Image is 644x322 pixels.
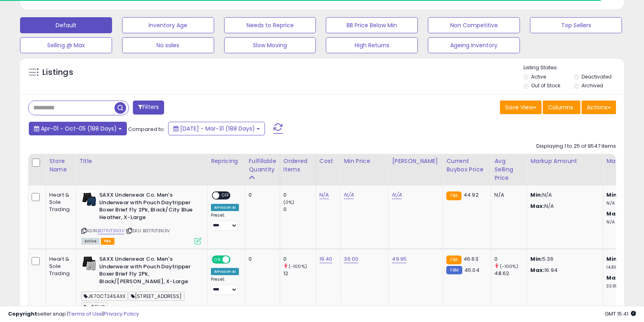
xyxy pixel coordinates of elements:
[249,157,276,174] div: Fulfillable Quantity
[530,255,542,263] strong: Min:
[219,192,232,199] span: OFF
[530,203,597,210] p: N/A
[41,125,117,133] span: Apr-01 - Oct-05 (188 Days)
[446,191,461,200] small: FBA
[283,206,316,213] div: 0
[530,256,597,263] p: 5.36
[211,268,239,275] div: Amazon AI
[344,157,385,165] div: Min Price
[530,17,622,33] button: Top Sellers
[211,157,242,165] div: Repricing
[8,310,37,318] strong: Copyright
[211,277,239,295] div: Preset:
[20,17,112,33] button: Default
[548,103,573,111] span: Columns
[49,256,70,278] div: Heart & Sole Trading
[494,270,527,277] div: 48.62
[392,157,439,165] div: [PERSON_NAME]
[99,256,197,287] b: SAXX Underwear Co. Men's Underwear with Pouch Daytripper Boxer Brief Fly 2Pk, Black/[PERSON_NAME]...
[463,191,479,199] span: 44.92
[224,37,316,53] button: Slow Moving
[289,263,307,270] small: (-100%)
[463,255,478,263] span: 46.63
[530,157,600,165] div: Markup Amount
[224,17,316,33] button: Needs to Reprice
[180,125,255,133] span: [DATE] - Mar-31 (188 Days)
[530,202,544,210] strong: Max:
[582,73,612,80] label: Deactivated
[8,310,139,318] div: seller snap | |
[49,191,70,213] div: Heart & Sole Trading
[530,266,544,274] strong: Max:
[283,191,316,199] div: 0
[213,256,223,263] span: ON
[606,210,620,217] b: Max:
[249,256,273,263] div: 0
[326,37,418,53] button: High Returns
[494,157,524,182] div: Avg Selling Price
[605,310,636,318] span: 2025-10-6 15:41 GMT
[494,191,521,199] div: N/A
[79,157,204,165] div: Title
[464,266,479,274] span: 45.04
[29,122,127,135] button: Apr-01 - Oct-05 (188 Days)
[133,101,164,115] button: Filters
[283,270,316,277] div: 12
[500,101,542,114] button: Save View
[229,256,242,263] span: OFF
[211,204,239,211] div: Amazon AI
[446,157,488,174] div: Current Buybox Price
[104,310,139,318] a: Privacy Policy
[606,274,620,282] b: Max:
[500,263,518,270] small: (-100%)
[319,191,329,199] a: N/A
[344,255,358,263] a: 36.00
[543,101,580,114] button: Columns
[606,255,618,263] b: Min:
[319,157,337,165] div: Cost
[344,191,353,199] a: N/A
[49,157,72,174] div: Store Name
[530,191,542,199] strong: Min:
[122,17,214,33] button: Inventory Age
[101,238,114,245] span: FBA
[81,292,128,301] span: JK7OCT24SAXX
[68,310,102,318] a: Terms of Use
[211,213,239,231] div: Preset:
[494,256,527,263] div: 0
[99,191,197,223] b: SAXX Underwear Co. Men's Underwear with Pouch Daytripper Boxer Brief Fly 2Pk, Black/City Blue Hea...
[283,199,295,205] small: (0%)
[524,64,624,72] p: Listing States:
[428,37,520,53] button: Ageing Inventory
[530,267,597,274] p: 16.94
[128,292,185,301] span: [STREET_ADDRESS]
[530,191,597,199] p: N/A
[249,191,273,199] div: 0
[81,256,97,272] img: 31BhrE-Nv7L._SL40_.jpg
[582,82,603,89] label: Archived
[392,191,401,199] a: N/A
[81,238,100,245] span: All listings currently available for purchase on Amazon
[319,255,333,263] a: 19.40
[168,122,265,135] button: [DATE] - Mar-31 (188 Days)
[536,143,616,150] div: Displaying 1 to 25 of 9547 items
[126,227,170,234] span: | SKU: B07PJT3N3V
[20,37,112,53] button: Selling @ Max
[283,256,316,263] div: 0
[98,227,124,234] a: B07PJT3N3V
[428,17,520,33] button: Non Competitive
[81,191,201,244] div: ASIN:
[81,191,97,207] img: 31zWcYWAcPL._SL40_.jpg
[446,256,461,264] small: FBA
[122,37,214,53] button: No sales
[531,73,546,80] label: Active
[128,125,165,133] span: Compared to:
[606,191,618,199] b: Min:
[392,255,407,263] a: 49.95
[446,266,462,274] small: FBM
[42,67,73,78] h5: Listings
[283,157,313,174] div: Ordered Items
[582,101,616,114] button: Actions
[531,82,560,89] label: Out of Stock
[326,17,418,33] button: BB Price Below Min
